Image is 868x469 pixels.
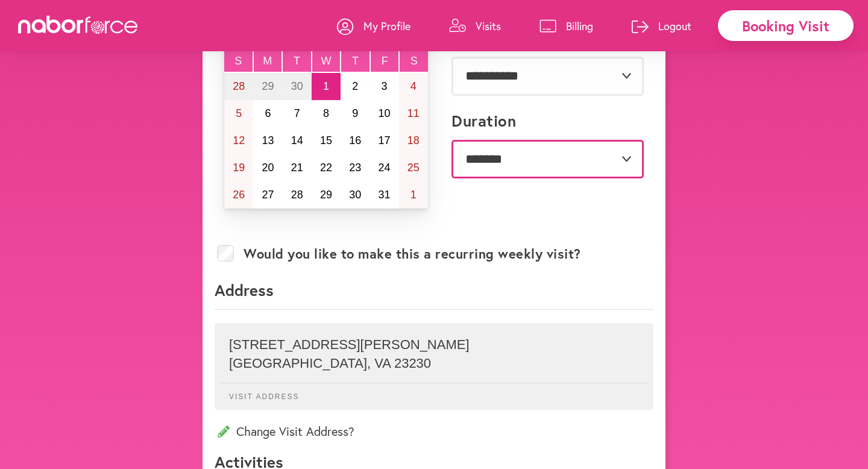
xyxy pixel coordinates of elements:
button: October 17, 2025 [370,127,398,154]
abbr: October 22, 2025 [320,162,332,174]
button: October 22, 2025 [312,154,341,181]
abbr: October 23, 2025 [349,162,361,174]
abbr: October 2, 2025 [352,80,358,92]
button: October 2, 2025 [341,73,370,100]
button: October 5, 2025 [224,100,253,127]
a: Visits [449,8,501,44]
abbr: October 26, 2025 [233,189,245,201]
abbr: October 14, 2025 [291,134,303,146]
button: October 26, 2025 [224,181,253,209]
p: Address [215,280,653,310]
abbr: October 11, 2025 [407,107,420,119]
button: October 27, 2025 [253,181,282,209]
abbr: October 7, 2025 [294,107,300,119]
button: October 10, 2025 [370,100,398,127]
button: October 7, 2025 [283,100,312,127]
abbr: October 10, 2025 [379,107,391,119]
a: Logout [632,8,691,44]
button: October 3, 2025 [370,73,398,100]
p: Change Visit Address? [215,423,653,439]
button: October 25, 2025 [399,154,428,181]
abbr: October 1, 2025 [323,80,329,92]
a: Billing [539,8,593,44]
button: October 15, 2025 [312,127,341,154]
p: My Profile [363,19,410,33]
abbr: October 16, 2025 [349,134,361,146]
button: October 29, 2025 [312,181,341,209]
button: September 30, 2025 [283,73,312,100]
abbr: September 29, 2025 [262,80,274,92]
abbr: October 21, 2025 [291,162,303,174]
abbr: October 13, 2025 [262,134,274,146]
button: October 31, 2025 [370,181,398,209]
button: October 16, 2025 [341,127,370,154]
button: October 9, 2025 [341,100,370,127]
button: October 12, 2025 [224,127,253,154]
abbr: October 15, 2025 [320,134,332,146]
abbr: October 29, 2025 [320,189,332,201]
button: October 8, 2025 [312,100,341,127]
label: Would you like to make this a recurring weekly visit? [244,246,581,262]
p: Visit Address [220,383,648,401]
abbr: September 28, 2025 [233,80,245,92]
p: Logout [658,19,691,33]
abbr: October 28, 2025 [291,189,303,201]
button: October 11, 2025 [399,100,428,127]
p: Billing [566,19,593,33]
abbr: October 9, 2025 [352,107,358,119]
abbr: September 30, 2025 [291,80,303,92]
abbr: October 5, 2025 [236,107,242,119]
abbr: Wednesday [321,55,332,67]
button: October 28, 2025 [283,181,312,209]
abbr: October 12, 2025 [233,134,245,146]
abbr: October 4, 2025 [410,80,417,92]
button: October 19, 2025 [224,154,253,181]
abbr: Saturday [410,55,418,67]
abbr: October 30, 2025 [349,189,361,201]
button: October 30, 2025 [341,181,370,209]
button: October 24, 2025 [370,154,398,181]
button: October 4, 2025 [399,73,428,100]
button: October 1, 2025 [312,73,341,100]
abbr: Thursday [352,55,359,67]
button: November 1, 2025 [399,181,428,209]
abbr: October 3, 2025 [382,80,388,92]
label: Duration [451,112,516,130]
abbr: Sunday [234,55,242,67]
div: Booking Visit [718,10,854,41]
button: September 28, 2025 [224,73,253,100]
abbr: October 18, 2025 [407,134,420,146]
button: October 14, 2025 [283,127,312,154]
abbr: October 27, 2025 [262,189,274,201]
abbr: October 31, 2025 [379,189,391,201]
p: [STREET_ADDRESS][PERSON_NAME] [229,337,639,353]
p: Visits [476,19,501,33]
abbr: October 20, 2025 [262,162,274,174]
abbr: Monday [263,55,272,67]
button: October 18, 2025 [399,127,428,154]
button: October 23, 2025 [341,154,370,181]
p: [GEOGRAPHIC_DATA] , VA 23230 [229,356,639,371]
a: My Profile [337,8,410,44]
abbr: Tuesday [294,55,300,67]
abbr: October 8, 2025 [323,107,329,119]
abbr: Friday [382,55,388,67]
abbr: October 6, 2025 [265,107,271,119]
button: October 13, 2025 [253,127,282,154]
button: October 21, 2025 [283,154,312,181]
abbr: October 19, 2025 [233,162,245,174]
abbr: October 17, 2025 [379,134,391,146]
button: October 20, 2025 [253,154,282,181]
abbr: October 25, 2025 [407,162,420,174]
abbr: November 1, 2025 [410,189,417,201]
button: September 29, 2025 [253,73,282,100]
abbr: October 24, 2025 [379,162,391,174]
button: October 6, 2025 [253,100,282,127]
